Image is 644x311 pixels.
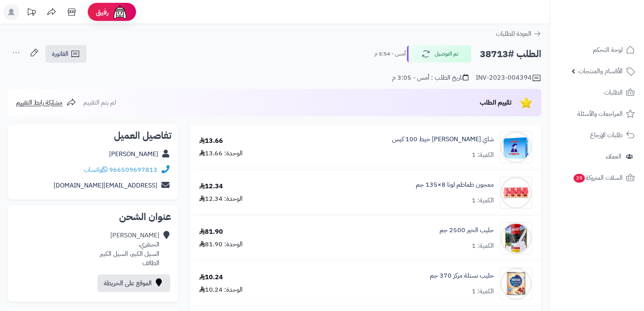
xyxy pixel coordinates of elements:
div: الوحدة: 12.34 [199,194,243,204]
div: تاريخ الطلب : أمس - 3:05 م [392,73,469,82]
a: طلبات الإرجاع [555,126,639,145]
a: العملاء [555,147,639,166]
img: logo-2.png [589,22,636,39]
span: الأقسام والمنتجات [578,66,623,77]
span: الفاتورة [52,49,68,59]
h2: الطلب #38713 [480,46,541,62]
div: الوحدة: 81.90 [199,240,243,249]
button: تم التوصيل [407,45,471,62]
span: السلات المتروكة [573,172,623,183]
span: العملاء [606,151,621,162]
a: مشاركة رابط التقييم [16,98,76,107]
div: الكمية: 1 [472,196,494,205]
div: 12.34 [199,182,223,191]
img: 1665054109-%D8%AA%D9%86%D8%B2%D9%8A%D9%84%20(83)-90x90.jpg [500,268,532,300]
a: الطلبات [555,83,639,102]
img: 412133293aa25049172e168eba0c26838d17-90x90.png [500,131,532,163]
small: أمس - 5:54 م [374,50,406,58]
span: المراجعات والأسئلة [577,108,623,119]
div: الوحدة: 13.66 [199,149,243,158]
span: طلبات الإرجاع [590,130,623,141]
a: [PERSON_NAME] [109,149,158,159]
a: شاي [PERSON_NAME] خيط 100 كيس [392,135,494,144]
div: 81.90 [199,227,223,237]
a: معجون طماطم لونا 8×135 جم [416,180,494,189]
a: واتساب [84,165,107,175]
div: 10.24 [199,273,223,282]
a: الموقع على الخريطة [97,274,170,292]
span: لوحة التحكم [593,44,623,56]
span: تقييم الطلب [480,98,512,107]
a: 966509697813 [109,165,157,175]
a: حليب الخير 2500 جم [440,226,494,235]
a: العودة للطلبات [496,29,541,39]
img: 3911331f4e0b231bf377c3ddec075d0dc369-90x90.jpg [500,177,532,209]
h2: تفاصيل العميل [14,131,171,140]
a: حليب نستلة مركز 370 جم [430,271,494,280]
img: 1675317372-51ZzjQF5NIL._AC_SY1000_-90x90.jpg [500,222,532,254]
span: لم يتم التقييم [83,98,116,107]
a: تحديثات المنصة [21,4,41,22]
div: الوحدة: 10.24 [199,285,243,295]
h2: عنوان الشحن [14,212,171,222]
div: الكمية: 1 [472,241,494,251]
div: الكمية: 1 [472,150,494,160]
a: الفاتورة [45,45,87,63]
div: [PERSON_NAME] الحنفري، السيل الكبير، السيل الكبير الطائف [100,231,159,268]
span: مشاركة رابط التقييم [16,98,62,107]
span: الطلبات [604,87,623,98]
a: [EMAIL_ADDRESS][DOMAIN_NAME] [54,181,157,190]
span: العودة للطلبات [496,29,531,39]
div: 13.66 [199,136,223,146]
span: 39 [574,174,585,183]
div: الكمية: 1 [472,287,494,296]
div: INV-2023-004394 [476,73,541,83]
a: المراجعات والأسئلة [555,104,639,124]
a: لوحة التحكم [555,40,639,60]
img: ai-face.png [112,4,128,20]
span: رفيق [96,7,109,17]
a: السلات المتروكة39 [555,168,639,187]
